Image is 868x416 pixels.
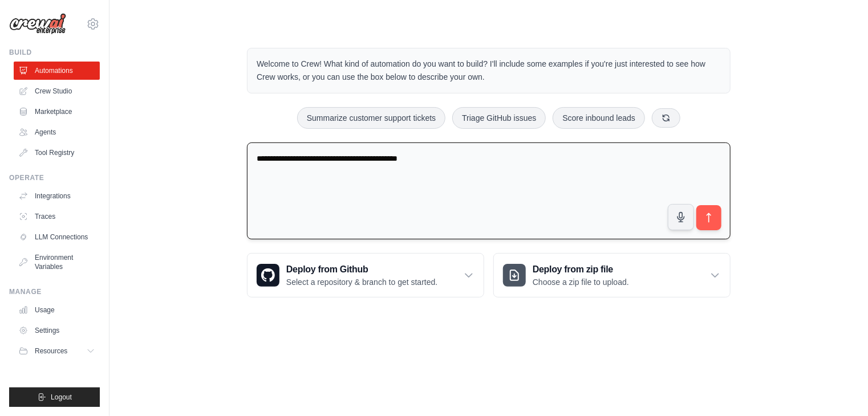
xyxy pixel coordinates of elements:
a: Environment Variables [14,248,100,276]
a: Agents [14,123,100,141]
div: Build [9,48,100,57]
a: Marketplace [14,103,100,121]
h3: Deploy from zip file [533,263,629,276]
div: Manage [9,287,100,296]
a: Crew Studio [14,82,100,100]
span: Resources [35,346,67,356]
a: Integrations [14,187,100,205]
a: LLM Connections [14,228,100,246]
a: Tool Registry [14,144,100,162]
button: Resources [14,342,100,360]
p: Welcome to Crew! What kind of automation do you want to build? I'll include some examples if you'... [257,58,721,84]
h3: Deploy from Github [286,263,437,276]
img: Logo [9,13,66,35]
div: Operate [9,173,100,182]
p: Choose a zip file to upload. [533,276,629,288]
button: Triage GitHub issues [452,107,546,129]
button: Score inbound leads [553,107,645,129]
iframe: Chat Widget [811,361,868,416]
button: Summarize customer support tickets [297,107,445,129]
a: Usage [14,301,100,319]
p: Select a repository & branch to get started. [286,276,437,288]
span: Logout [51,393,72,402]
a: Automations [14,62,100,80]
button: Logout [9,388,100,407]
a: Traces [14,207,100,226]
a: Settings [14,321,100,340]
